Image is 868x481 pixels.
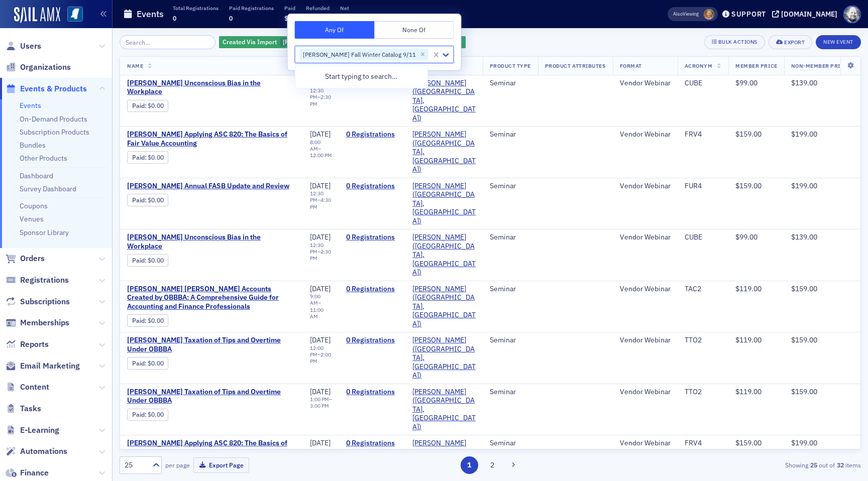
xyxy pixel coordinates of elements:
[20,296,70,307] span: Subscriptions
[219,36,416,49] div: Surgent Fall Winter Catalog 9/11
[781,10,837,19] div: [DOMAIN_NAME]
[6,360,80,372] a: Email Marketing
[20,425,59,436] span: E-Learning
[685,336,721,345] div: TTO2
[300,49,417,61] div: [PERSON_NAME] Fall Winter Catalog 9/11
[148,317,164,324] span: $0.00
[132,411,145,418] a: Paid
[310,248,331,262] time: 2:30 PM
[412,130,476,174] span: Surgent (Radnor, PA)
[14,7,60,23] img: SailAMX
[132,102,145,109] a: Paid
[20,41,41,52] span: Users
[6,317,69,328] a: Memberships
[137,8,164,20] h1: Events
[310,87,332,107] div: –
[6,275,69,286] a: Registrations
[127,62,143,69] span: Name
[346,439,398,448] a: 0 Registrations
[620,336,671,345] div: Vendor Webinar
[340,5,349,12] p: Net
[127,79,296,96] a: [PERSON_NAME] Unconscious Bias in the Workplace
[120,35,215,49] input: Search…
[173,5,219,12] p: Total Registrations
[20,317,69,328] span: Memberships
[20,382,49,393] span: Content
[310,190,332,210] div: –
[148,411,164,418] span: $0.00
[20,201,48,210] a: Coupons
[295,67,428,86] div: Start typing to search…
[229,5,274,12] p: Paid Registrations
[346,130,398,139] a: 0 Registrations
[483,456,501,474] button: 2
[843,6,861,23] span: Profile
[306,5,330,12] p: Refunded
[132,359,145,367] a: Paid
[685,182,721,191] div: FUR4
[127,182,296,191] a: [PERSON_NAME] Annual FASB Update and Review
[284,14,291,22] span: $0
[193,457,249,473] button: Export Page
[20,141,46,150] a: Bundles
[816,37,861,46] a: New Event
[620,182,671,191] div: Vendor Webinar
[127,439,296,456] a: [PERSON_NAME] Applying ASC 820: The Basics of Fair Value Accounting
[310,93,331,107] time: 2:30 PM
[310,293,332,320] div: –
[490,388,531,397] div: Seminar
[731,10,766,19] div: Support
[346,233,398,242] a: 0 Registrations
[127,336,296,353] span: Surgent's Taxation of Tips and Overtime Under OBBBA
[412,79,476,123] a: [PERSON_NAME] ([GEOGRAPHIC_DATA], [GEOGRAPHIC_DATA])
[229,14,233,22] span: 0
[412,388,476,432] a: [PERSON_NAME] ([GEOGRAPHIC_DATA], [GEOGRAPHIC_DATA])
[621,460,861,469] div: Showing out of items
[735,284,762,293] span: $119.00
[6,446,67,457] a: Automations
[673,11,683,17] div: Also
[127,388,296,405] a: [PERSON_NAME] Taxation of Tips and Overtime Under OBBBA
[412,233,476,277] span: Surgent (Radnor, PA)
[67,7,83,22] img: SailAMX
[412,182,476,226] a: [PERSON_NAME] ([GEOGRAPHIC_DATA], [GEOGRAPHIC_DATA])
[310,242,323,255] time: 12:30 PM
[20,101,41,110] a: Events
[685,79,721,88] div: CUBE
[412,285,476,329] a: [PERSON_NAME] ([GEOGRAPHIC_DATA], [GEOGRAPHIC_DATA])
[6,467,49,478] a: Finance
[412,336,476,380] a: [PERSON_NAME] ([GEOGRAPHIC_DATA], [GEOGRAPHIC_DATA])
[148,102,164,109] span: $0.00
[127,233,296,251] a: [PERSON_NAME] Unconscious Bias in the Workplace
[310,335,331,344] span: [DATE]
[20,467,49,478] span: Finance
[412,130,476,174] a: [PERSON_NAME] ([GEOGRAPHIC_DATA], [GEOGRAPHIC_DATA])
[791,181,817,190] span: $199.00
[295,21,375,39] button: Any Of
[127,439,296,456] span: Surgent's Applying ASC 820: The Basics of Fair Value Accounting
[173,14,176,22] span: 0
[685,285,721,294] div: TAC2
[127,130,296,148] span: Surgent's Applying ASC 820: The Basics of Fair Value Accounting
[346,336,398,345] a: 0 Registrations
[310,438,331,447] span: [DATE]
[132,154,148,161] span: :
[769,35,812,49] button: Export
[310,344,323,358] time: 12:00 PM
[310,396,332,409] div: –
[132,317,148,324] span: :
[310,130,331,139] span: [DATE]
[816,35,861,49] button: New Event
[20,128,89,137] a: Subscription Products
[20,171,53,180] a: Dashboard
[704,35,765,49] button: Bulk Actions
[132,257,148,264] span: :
[6,425,59,436] a: E-Learning
[310,345,332,365] div: –
[685,439,721,448] div: FRV4
[310,306,323,320] time: 11:00 AM
[685,62,713,69] span: Acronym
[6,253,45,264] a: Orders
[310,196,331,210] time: 4:30 PM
